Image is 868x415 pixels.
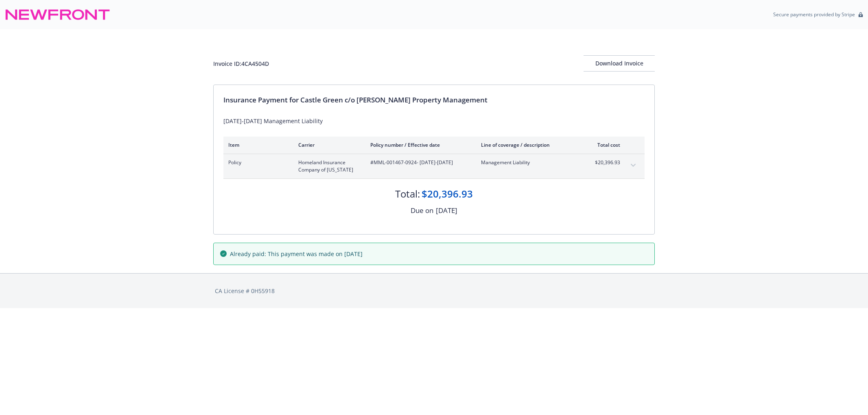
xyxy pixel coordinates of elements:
[370,159,468,166] span: #MML-001467-0924 - [DATE]-[DATE]
[481,159,577,166] span: Management Liability
[298,141,357,148] div: Carrier
[223,95,645,105] div: Insurance Payment for Castle Green c/o [PERSON_NAME] Property Management
[213,59,269,68] div: Invoice ID: 4CA4504D
[584,56,655,71] div: Download Invoice
[298,159,357,174] span: Homeland Insurance Company of [US_STATE]
[590,141,620,148] div: Total cost
[422,187,473,201] div: $20,396.93
[590,159,620,166] span: $20,396.93
[228,159,285,166] span: Policy
[223,154,645,178] div: PolicyHomeland Insurance Company of [US_STATE]#MML-001467-0924- [DATE]-[DATE]Management Liability...
[584,55,655,72] button: Download Invoice
[223,117,645,125] div: [DATE]-[DATE] Management Liability
[215,287,653,295] div: CA License # 0H55918
[228,141,285,148] div: Item
[411,205,433,216] div: Due on
[370,141,468,148] div: Policy number / Effective date
[773,11,855,18] p: Secure payments provided by Stripe
[481,141,577,148] div: Line of coverage / description
[395,187,420,201] div: Total:
[627,159,640,172] button: expand content
[436,205,457,216] div: [DATE]
[230,250,363,258] span: Already paid: This payment was made on [DATE]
